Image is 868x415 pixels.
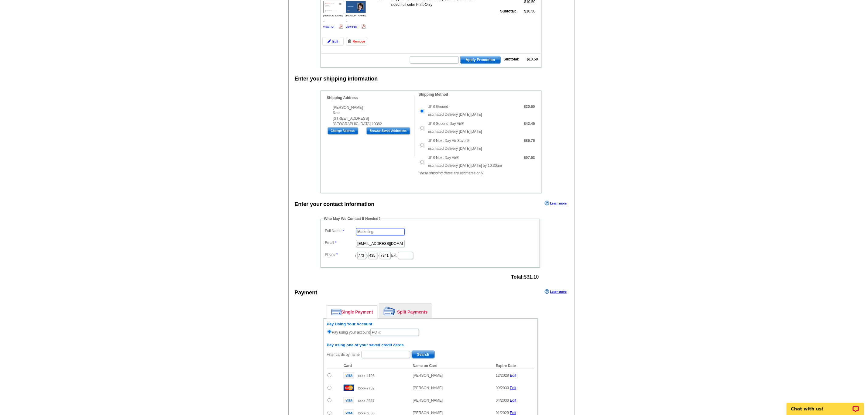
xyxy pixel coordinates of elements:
[339,24,343,29] img: pdf_logo.png
[358,386,375,390] span: xxxx-7782
[366,127,410,135] input: Browse Saved Addresses
[517,8,536,14] td: $10.50
[545,289,567,294] a: Learn more
[413,386,443,390] span: [PERSON_NAME]
[460,56,501,64] button: Apply Promotion
[418,92,449,97] legend: Shipping Method
[324,250,537,260] dd: ( ) - Ext.
[427,112,482,117] span: Estimated Delivery [DATE][DATE]
[327,96,414,100] h4: Shipping Address
[504,57,520,61] strong: Subtotal:
[327,343,534,348] h6: Pay using one of your saved credit cards.
[323,14,343,22] span: [PERSON_NAME] ...
[322,37,344,46] a: Edit
[511,274,524,280] strong: Total:
[379,304,432,318] a: Split Payments
[496,386,509,390] span: 09/2030
[524,105,535,109] strong: $20.60
[327,352,360,357] label: Filter cards by name
[348,39,352,43] img: trashcan-icon.gif
[295,200,375,208] div: Enter your contact information
[328,127,358,135] input: Change Address
[412,351,435,358] button: Search
[325,240,355,245] label: Email
[527,57,538,61] strong: $10.50
[324,216,381,221] legend: Who May We Contact If Needed?
[384,307,396,315] img: split-payment.png
[410,363,493,369] th: Name on Card
[427,138,469,143] label: UPS Next Day Air Saver®
[427,155,459,160] label: UPS Next Day Air®
[524,122,535,126] strong: $42.45
[361,24,366,29] img: pdf_logo.png
[346,14,366,22] span: [PERSON_NAME] ...
[427,146,482,151] span: Estimated Delivery [DATE][DATE]
[325,252,355,257] label: Phone
[295,75,378,83] div: Enter your shipping information
[325,228,355,234] label: Full Name
[427,129,482,134] span: Estimated Delivery [DATE][DATE]
[323,1,343,13] img: small-thumb.jpg
[344,372,354,379] img: visa.gif
[346,25,358,28] a: View PDF
[346,37,367,46] a: Remove
[510,386,516,390] a: Edit
[524,139,535,143] strong: $86.76
[510,398,516,403] a: Edit
[331,309,341,315] img: single-payment.png
[418,171,484,175] em: These shipping dates are estimates only.
[427,163,502,168] span: Estimated Delivery [DATE][DATE] by 10:30am
[427,104,448,109] label: UPS Ground
[370,329,419,336] input: PO #:
[510,411,516,415] a: Edit
[327,322,534,337] div: Pay using your account
[327,105,414,127] div: [PERSON_NAME] Rate [STREET_ADDRESS] [GEOGRAPHIC_DATA] 19382
[461,56,500,63] span: Apply Promotion
[783,396,868,415] iframe: LiveChat chat widget
[358,374,375,378] span: xxxx-4196
[295,289,317,297] div: Payment
[344,385,354,391] img: mast.gif
[545,201,567,206] a: Learn more
[413,398,443,403] span: [PERSON_NAME]
[346,1,366,13] img: small-thumb.jpg
[413,411,443,415] span: [PERSON_NAME]
[427,121,464,126] label: UPS Second Day Air®
[358,399,375,403] span: xxxx-2657
[341,363,410,369] th: Card
[500,9,516,13] strong: Subtotal:
[524,156,535,160] strong: $97.53
[496,373,509,378] span: 12/2028
[496,398,509,403] span: 04/2030
[327,322,534,327] h6: Pay Using Your Account
[510,373,516,378] a: Edit
[344,397,354,403] img: visa.gif
[493,363,534,369] th: Expire Date
[413,373,443,378] span: [PERSON_NAME]
[327,306,378,318] a: Single Payment
[511,274,539,280] span: $31.10
[496,411,509,415] span: 01/2029
[328,39,331,43] img: pencil-icon.gif
[323,25,335,28] a: View PDF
